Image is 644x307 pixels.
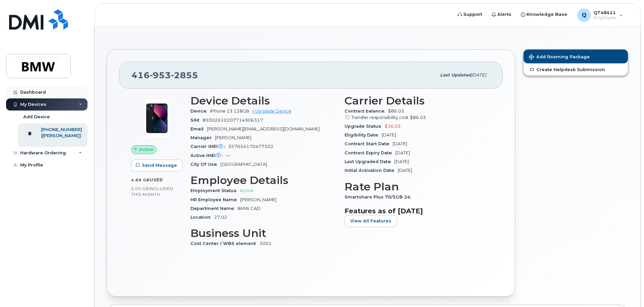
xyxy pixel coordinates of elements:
[203,118,263,123] span: 89302610207714906317
[215,135,251,140] span: [PERSON_NAME]
[240,188,254,193] span: Active
[240,197,277,202] span: [PERSON_NAME]
[345,109,388,114] span: Contract balance
[190,126,207,131] span: Email
[615,278,639,302] iframe: Messenger Launcher
[131,178,150,182] span: 4.68 GB
[190,215,214,220] span: Location
[190,241,259,246] span: Cost Center / WBS element
[210,109,249,114] span: iPhone 13 128GB
[345,159,394,164] span: Last Upgraded Date
[345,215,397,227] button: View All Features
[150,177,163,182] span: used
[345,150,395,155] span: Contract Expiry Date
[226,153,230,158] span: —
[131,186,149,191] span: 5.00 GB
[524,50,628,63] button: Add Roaming Package
[440,72,471,78] span: Last updated
[190,188,240,193] span: Employment Status
[529,54,590,61] span: Add Roaming Package
[350,218,391,224] span: View All Features
[351,115,408,120] span: Transfer responsibility cost
[190,118,203,123] span: SIM
[190,206,238,211] span: Department Name
[471,72,486,78] span: [DATE]
[150,70,171,80] span: 953
[190,135,215,140] span: Manager
[207,126,320,131] span: [PERSON_NAME][EMAIL_ADDRESS][DOMAIN_NAME]
[139,146,153,153] span: Active
[345,132,382,137] span: Eligibility Date
[395,150,410,155] span: [DATE]
[345,109,491,121] span: $86.03
[214,215,227,220] span: 27.02
[345,207,491,215] h3: Features as of [DATE]
[345,124,385,129] span: Upgrade Status
[190,144,228,149] span: Carrier IMEI
[137,98,177,139] img: image20231002-3703462-1ig824h.jpeg
[252,109,291,114] a: + Upgrade Device
[345,95,491,107] h3: Carrier Details
[398,168,412,173] span: [DATE]
[385,124,401,129] span: $36.03
[345,181,491,193] h3: Rate Plan
[190,227,336,239] h3: Business Unit
[220,162,267,167] span: [GEOGRAPHIC_DATA]
[171,70,198,80] span: 2855
[228,144,274,149] span: 357654170477502
[190,197,240,202] span: HR Employee Name
[345,194,414,199] span: Smartshare Plus 70/5GB 24
[190,153,226,158] span: Active IMEI
[394,159,409,164] span: [DATE]
[131,159,183,172] button: Send Message
[190,95,336,107] h3: Device Details
[142,162,177,168] span: Send Message
[190,162,220,167] span: City Of Use
[238,206,260,211] span: BMW CAD
[345,141,393,146] span: Contract Start Date
[382,132,396,137] span: [DATE]
[345,168,398,173] span: Initial Activation Date
[410,115,426,120] span: $86.03
[393,141,407,146] span: [DATE]
[259,241,272,246] span: 3001
[132,70,198,80] span: 416
[524,63,628,75] a: Create Helpdesk Submission
[190,174,336,186] h3: Employee Details
[190,109,210,114] span: Device
[131,186,174,197] span: included this month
